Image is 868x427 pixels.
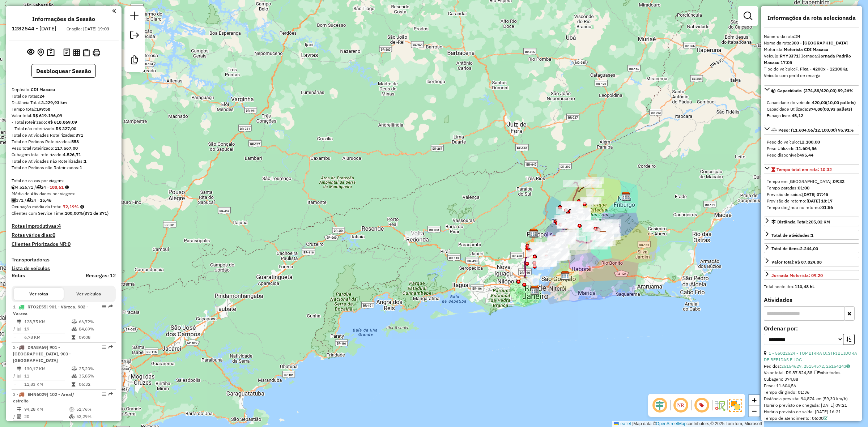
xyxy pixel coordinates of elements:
span: Ocultar NR [672,397,689,414]
button: Visualizar Romaneio [81,47,91,58]
td: 130,17 KM [24,365,71,372]
div: Capacidade Utilizada: [767,106,856,112]
div: Total de Pedidos Roteirizados: [12,138,116,145]
div: Espaço livre: [767,112,856,119]
span: Peso do veículo: [767,139,820,145]
img: CDI Macacu [598,231,608,240]
div: Total de Pedidos não Roteirizados: [12,165,116,171]
button: Imprimir Rotas [91,47,102,58]
strong: 3.229,93 km [41,100,67,105]
div: Tempo total em rota: 10:32 [764,175,859,214]
a: Zoom out [749,406,759,417]
span: DRA8A69 [27,345,47,350]
div: Total de Atividades Roteirizadas: [12,132,116,138]
td: 128,75 KM [24,318,71,325]
button: Centralizar mapa no depósito ou ponto de apoio [36,47,46,58]
td: 09:08 [78,334,113,341]
a: Distância Total:205,02 KM [764,217,859,226]
i: Total de Atividades [17,414,21,419]
div: Peso Utilizado: [767,145,856,152]
div: Motorista: [764,46,859,53]
strong: 1 [80,165,82,170]
a: Capacidade: (374,88/420,00) 89,26% [764,85,859,95]
button: Ver veículos [64,288,114,300]
strong: 01:56 [821,205,833,210]
span: Tempo total em rota: 10:32 [776,167,832,172]
h4: Rotas [12,273,25,279]
strong: 4 [58,223,61,229]
div: Total hectolitro: [764,283,859,290]
h4: Recargas: 12 [86,273,116,279]
div: Tempo total: [12,106,116,112]
div: Total de Atividades não Roteirizadas: [12,158,116,165]
div: Capacidade do veículo: [767,99,856,106]
a: Peso: (11.604,56/12.100,00) 95,91% [764,125,859,134]
h4: Informações da Sessão [32,16,95,22]
div: Tempo dirigindo no retorno: [767,204,856,211]
div: Tempo de atendimento: 06:00 [764,415,859,422]
span: Total de atividades: [771,232,813,238]
h4: Rotas improdutivas: [12,223,116,229]
div: Tempo em [GEOGRAPHIC_DATA]: [767,178,856,185]
strong: [DATE] 18:17 [807,198,833,204]
div: Total de rotas: [12,93,116,99]
div: Tempo paradas: [767,185,856,191]
strong: RYY3J71 [780,53,799,59]
div: Distância Total: [12,99,116,106]
strong: 374,88 [808,106,822,112]
h6: 1282544 - [DATE] [12,25,56,32]
div: Atividade não roteirizada - RYAN FRANCO [405,231,423,239]
button: Ver rotas [14,288,64,300]
img: CDD Nova Friburgo [621,192,631,201]
span: | 102 - Areal/ estreito [13,392,74,403]
h4: Transportadoras [12,257,116,263]
td: 06:32 [78,381,113,388]
div: Cubagem total roteirizado: [12,151,116,158]
strong: 558 [71,139,79,144]
strong: R$ 87.824,88 [795,259,822,265]
a: Zoom in [749,395,759,406]
div: Peso disponível: [767,152,856,158]
strong: 24 [795,34,800,39]
span: 3 - [13,392,74,403]
div: Horário previsto de saída: [DATE] 16:21 [764,409,859,415]
em: Rota exportada [109,345,113,349]
td: 19 [24,325,71,333]
a: Valor total:R$ 87.824,88 [764,257,859,266]
td: 94,28 KM [24,406,69,413]
i: Cubagem total roteirizado [12,185,16,189]
strong: 1 [84,158,86,164]
div: Previsão de retorno: [767,198,856,204]
div: Número da rota: [764,33,859,40]
h4: Informações da rota selecionada [764,14,859,21]
strong: 24 [39,93,44,99]
img: CDD São Cristovão [530,286,540,295]
td: 20 [24,413,69,420]
h4: Lista de veículos [12,265,116,272]
div: Depósito: [12,86,116,93]
i: % de utilização da cubagem [72,327,77,331]
strong: F. Fixa - 420Cx - 12100Kg [795,66,848,72]
strong: R$ 327,00 [56,126,76,131]
div: - Total não roteirizado: [12,125,116,132]
i: % de utilização da cubagem [72,374,77,378]
span: Clientes com Service Time: [12,210,65,216]
em: Opções [102,345,106,349]
i: Tempo total em rota [72,382,75,387]
strong: 09:32 [833,179,844,184]
div: Nome da rota: [764,40,859,46]
strong: 110,48 hL [795,284,814,289]
button: Logs desbloquear sessão [62,47,72,58]
div: Distância Total: [771,219,830,225]
span: Peso: 11.604,56 [764,383,796,388]
button: Painel de Sugestão [46,47,56,58]
em: Rota exportada [109,392,113,396]
strong: 15,46 [40,197,51,203]
span: | [632,421,633,426]
span: 2 - [13,345,71,363]
div: Veículo com perfil de recarga [764,72,859,79]
i: Distância Total [17,367,21,371]
label: Ordenar por: [764,324,859,333]
h4: Clientes Priorizados NR: [12,241,116,247]
td: 84,69% [78,325,113,333]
